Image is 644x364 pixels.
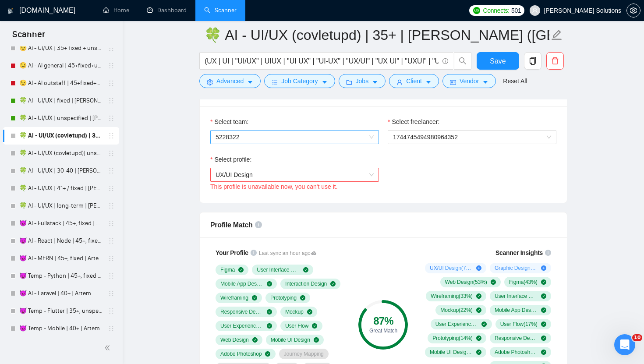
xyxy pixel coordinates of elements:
[509,279,538,286] span: Figma ( 43 %)
[103,7,129,14] a: homeHome
[267,281,272,286] span: check-circle
[108,167,115,174] span: holder
[220,280,263,287] span: Mobile App Design
[285,308,304,315] span: Mockup
[252,337,258,343] span: check-circle
[445,279,487,286] span: Web Design ( 53 %)
[541,322,546,327] span: check-circle
[442,58,448,64] span: info-circle
[259,249,317,258] span: Last sync an hour ago
[546,52,564,70] button: delete
[473,7,480,14] img: upwork-logo.png
[272,79,278,85] span: bars
[210,182,379,191] div: This profile is unavailable now, you can't use it.
[271,336,310,343] span: Mobile UI Design
[205,56,439,67] input: Search Freelance Jobs...
[476,350,481,355] span: check-circle
[541,350,546,355] span: check-circle
[481,322,487,327] span: check-circle
[220,266,235,273] span: Figma
[396,79,403,85] span: user
[491,279,496,285] span: check-circle
[199,74,261,88] button: settingAdvancedcaret-down
[108,150,115,157] span: holder
[454,57,471,65] span: search
[247,79,253,85] span: caret-down
[431,293,473,300] span: Wireframing ( 33 %)
[19,39,103,57] a: 😉 AI - UI/UX | 35+ fixed + unspec expert | Daria
[19,267,103,285] a: 😈 Temp - Python | 45+, fixed | Artem
[267,309,272,315] span: check-circle
[265,351,270,357] span: check-circle
[483,6,510,15] span: Connects:
[19,197,103,215] a: 🍀 AI - UI/UX | long-term | [PERSON_NAME]
[435,321,478,328] span: User Experience Design ( 19 %)
[5,28,52,46] span: Scanner
[495,250,543,256] span: Scanner Insights
[207,79,213,85] span: setting
[284,350,324,357] span: Journey Mapping
[541,265,546,271] span: plus-circle
[19,92,103,110] a: 🍀 AI - UI/UX | fixed | [PERSON_NAME] ([GEOGRAPHIC_DATA]/[GEOGRAPHIC_DATA])
[346,79,352,85] span: folder
[460,76,479,86] span: Vendor
[545,250,551,256] span: info-circle
[303,267,308,272] span: check-circle
[216,171,253,178] span: UX/UI Design
[108,325,115,332] span: holder
[372,79,378,85] span: caret-down
[108,80,115,87] span: holder
[281,76,318,86] span: Job Category
[108,237,115,244] span: holder
[238,267,244,272] span: check-circle
[216,76,244,86] span: Advanced
[454,52,471,70] button: search
[440,307,472,314] span: Mockup ( 22 %)
[511,6,521,15] span: 501
[204,7,237,14] a: searchScanner
[108,220,115,227] span: holder
[108,45,115,52] span: holder
[214,155,251,164] span: Select profile:
[19,232,103,250] a: 😈 AI - React | Node | 45+, fixed | Artem
[255,221,262,228] span: info-circle
[330,281,336,286] span: check-circle
[627,7,640,14] span: setting
[450,79,456,85] span: idcard
[257,266,300,273] span: User Interface Design
[476,293,481,299] span: check-circle
[632,334,642,341] span: 10
[108,185,115,192] span: holder
[220,350,262,357] span: Adobe Photoshop
[425,79,432,85] span: caret-down
[356,76,369,86] span: Jobs
[495,349,538,356] span: Adobe Photoshop ( 10 %)
[220,308,263,315] span: Responsive Design
[430,349,473,356] span: Mobile UI Design ( 11 %)
[252,295,257,300] span: check-circle
[339,74,386,88] button: folderJobscaret-down
[532,7,538,14] span: user
[285,322,308,329] span: User Flow
[108,255,115,262] span: holder
[19,162,103,180] a: 🍀 AI - UI/UX | 30-40 | [PERSON_NAME] ([GEOGRAPHIC_DATA])
[220,322,263,329] span: User Experience Design
[19,285,103,302] a: 😈 AI - Laravel | 40+ | Artem
[432,335,472,342] span: Prototyping ( 14 %)
[285,280,327,287] span: Interaction Design
[551,29,563,41] span: edit
[108,290,115,297] span: holder
[490,56,506,67] span: Save
[19,215,103,232] a: 😈 AI - Fullstack | 45+, fixed | Artem
[524,57,541,65] span: copy
[216,131,374,144] span: 5228322
[267,323,272,329] span: check-circle
[476,307,481,313] span: check-circle
[104,343,113,352] span: double-left
[220,336,249,343] span: Web Design
[442,74,496,88] button: idcardVendorcaret-down
[108,202,115,209] span: holder
[541,279,546,285] span: check-circle
[19,320,103,337] a: 😈 Temp - Mobile | 40+ | Artem
[108,307,115,315] span: holder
